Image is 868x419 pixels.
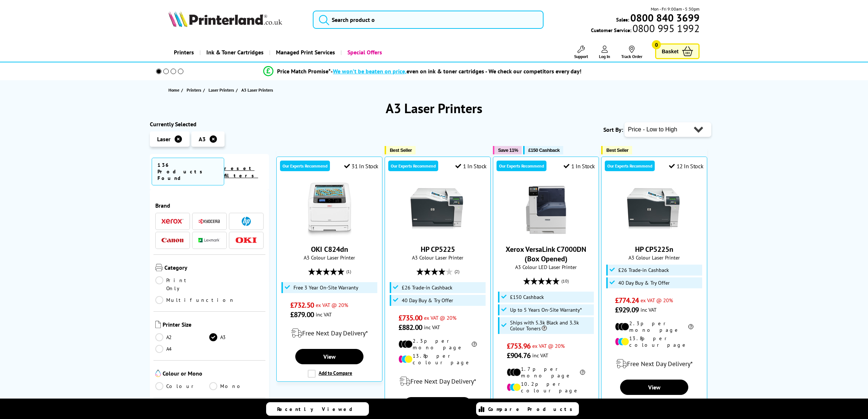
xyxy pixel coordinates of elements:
[498,147,518,153] span: Save 11%
[235,236,257,245] a: OKI
[398,338,477,351] li: 2.3p per mono page
[316,301,348,308] span: ex VAT @ 20%
[421,245,455,254] a: HP CP5225
[497,161,546,171] div: Our Experts Recommend
[168,43,199,62] a: Printers
[163,370,264,378] span: Colour or Mono
[280,161,330,171] div: Our Experts Recommend
[591,25,700,34] span: Customer Service:
[308,370,352,378] label: Add to Compare
[404,397,471,412] a: View
[224,165,258,179] a: reset filters
[316,311,332,318] span: inc VAT
[161,217,183,226] a: Xerox
[302,182,357,237] img: OKI C824dn
[199,43,269,62] a: Ink & Toner Cartridges
[523,146,563,154] button: £150 Cashback
[161,219,183,224] img: Xerox
[280,254,378,261] span: A3 Colour Laser Printer
[235,217,257,226] a: HP
[510,320,592,331] span: Ships with 5.3k Black and 3.3k Colour Toners
[302,231,357,239] a: OKI C824dn
[241,87,273,93] span: A3 Laser Printers
[528,147,560,153] span: £150 Cashback
[532,342,565,349] span: ex VAT @ 20%
[476,402,579,416] a: Compare Products
[209,86,234,94] span: Laser Printers
[618,280,670,286] span: 40 Day Buy & Try Offer
[168,11,304,28] a: Printerland Logo
[615,305,639,315] span: £929.09
[209,333,264,341] a: A3
[532,352,548,359] span: inc VAT
[295,349,363,364] a: View
[198,236,220,245] a: Lexmark
[627,182,682,237] img: HP CP5225n
[601,146,632,154] button: Best Seller
[507,381,585,394] li: 10.2p per colour page
[198,219,220,224] img: Kyocera
[155,370,161,377] img: Colour or Mono
[510,294,544,300] span: £150 Cashback
[390,147,412,153] span: Best Seller
[266,402,369,416] a: Recently Viewed
[155,345,210,353] a: A4
[605,161,655,171] div: Our Experts Recommend
[340,43,388,62] a: Special Offers
[155,264,163,271] img: Category
[641,297,673,304] span: ex VAT @ 20%
[605,354,703,374] div: modal_delivery
[280,323,378,343] div: modal_delivery
[410,231,465,239] a: HP CP5225
[510,307,582,313] span: Up to 5 Years On-Site Warranty*
[603,126,623,133] span: Sort By:
[506,245,586,264] a: Xerox VersaLink C7000DN (Box Opened)
[631,25,700,32] span: 0800 995 1992
[344,162,378,170] div: 31 In Stock
[389,371,487,392] div: modal_delivery
[507,366,585,379] li: 1.7p per mono page
[209,382,264,390] a: Mono
[293,285,358,291] span: Free 3 Year On-Site Warranty
[157,135,171,143] span: Laser
[651,5,700,12] span: Mon - Fri 9:00am - 5:30pm
[616,16,629,23] span: Sales:
[388,161,438,171] div: Our Experts Recommend
[155,276,210,292] a: Print Only
[424,314,456,321] span: ex VAT @ 20%
[564,162,595,170] div: 1 In Stock
[620,380,688,395] a: View
[507,351,530,360] span: £904.76
[618,267,669,273] span: £26 Trade-in Cashback
[669,162,703,170] div: 12 In Stock
[630,11,700,24] b: 0800 840 3699
[187,86,201,94] span: Printers
[155,321,161,328] img: Printer Size
[163,321,264,330] span: Printer Size
[402,297,453,303] span: 40 Day Buy & Try Offer
[398,353,477,366] li: 13.8p per colour page
[605,254,703,261] span: A3 Colour Laser Printer
[187,86,203,94] a: Printers
[206,43,264,62] span: Ink & Toner Cartridges
[652,40,661,49] span: 0
[155,382,210,390] a: Colour
[168,11,282,27] img: Printerland Logo
[615,320,693,333] li: 2.3p per mono page
[519,231,573,239] a: Xerox VersaLink C7000DN (Box Opened)
[629,14,700,21] a: 0800 840 3699
[507,341,530,351] span: £753.96
[635,245,673,254] a: HP CP5225n
[398,323,422,332] span: £882.00
[146,65,699,78] li: modal_Promise
[161,238,183,243] img: Canon
[313,11,543,29] input: Search product o
[497,264,595,270] span: A3 Colour LED Laser Printer
[277,406,360,412] span: Recently Viewed
[311,245,348,254] a: OKI C824dn
[164,264,264,273] span: Category
[150,100,719,117] h1: A3 Laser Printers
[161,236,183,245] a: Canon
[198,217,220,226] a: Kyocera
[488,406,576,412] span: Compare Products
